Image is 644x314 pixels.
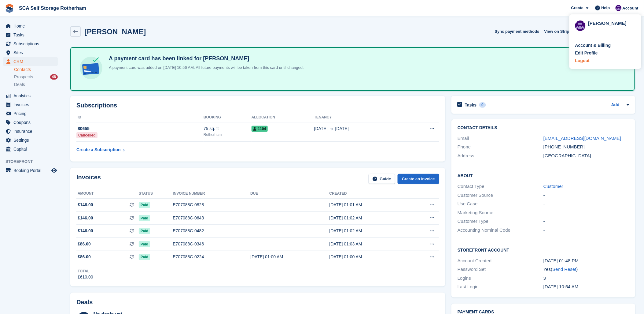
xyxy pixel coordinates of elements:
[458,247,629,253] h2: Storefront Account
[329,254,408,260] div: [DATE] 01:00 AM
[13,127,50,136] span: Insurance
[543,284,579,289] time: 2025-05-24 09:54:50 UTC
[458,218,543,225] div: Customer Type
[602,5,610,11] span: Help
[3,22,58,30] a: menu
[139,228,150,234] span: Paid
[575,21,586,31] img: Kelly Neesham
[458,209,543,216] div: Marketing Source
[543,200,629,207] div: -
[13,92,50,100] span: Analytics
[458,275,543,282] div: Logins
[314,125,328,132] span: [DATE]
[139,215,150,221] span: Paid
[50,167,58,174] a: Preview store
[106,65,304,71] p: A payment card was added on [DATE] 10:56 AM. All future payments will be taken from this card unt...
[543,275,629,282] div: 3
[173,189,250,199] th: Invoice number
[3,127,58,136] a: menu
[252,126,268,132] span: 1104
[495,26,539,36] button: Sync payment methods
[575,50,598,56] div: Edit Profile
[250,189,329,199] th: Due
[543,192,629,199] div: -
[14,67,58,73] a: Contacts
[204,132,252,137] div: Rotherham
[544,28,572,35] span: View on Stripe
[369,174,396,184] a: Guide
[78,215,93,221] span: £146.00
[250,254,329,260] div: [DATE] 01:00 AM
[76,132,98,138] div: Cancelled
[3,100,58,109] a: menu
[3,145,58,153] a: menu
[575,42,635,49] a: Account & Billing
[13,22,50,30] span: Home
[553,267,576,272] a: Send Reset
[173,202,250,208] div: E707088C-0828
[3,136,58,144] a: menu
[13,109,50,118] span: Pricing
[542,26,579,36] a: View on Stripe
[78,228,93,234] span: £146.00
[575,58,590,64] div: Logout
[458,266,543,273] div: Password Set
[76,299,93,306] h2: Deals
[458,135,543,142] div: Email
[50,74,58,80] div: 48
[14,74,33,80] span: Prospects
[139,254,150,260] span: Paid
[173,254,250,260] div: E707088C-0224
[458,152,543,159] div: Address
[78,268,93,274] div: Total
[465,102,477,108] h2: Tasks
[78,202,93,208] span: £146.00
[3,166,58,175] a: menu
[329,202,408,208] div: [DATE] 01:01 AM
[575,50,635,56] a: Edit Profile
[543,218,629,225] div: -
[458,257,543,264] div: Account Created
[14,82,25,88] span: Deals
[571,5,583,11] span: Create
[78,274,93,280] div: £610.00
[329,228,408,234] div: [DATE] 01:02 AM
[543,144,629,151] div: [PHONE_NUMBER]
[3,92,58,100] a: menu
[3,118,58,127] a: menu
[3,48,58,57] a: menu
[84,28,146,36] h2: [PERSON_NAME]
[543,209,629,216] div: -
[204,113,252,122] th: Booking
[5,4,14,13] img: stora-icon-8386f47178a22dfd0bd8f6a31ec36ba5ce8667c1dd55bd0f319d3a0aa187defe.svg
[13,145,50,153] span: Capital
[458,172,629,178] h2: About
[458,200,543,207] div: Use Case
[76,113,204,122] th: ID
[458,283,543,290] div: Last Login
[76,125,204,132] div: 80655
[616,5,622,11] img: Kelly Neesham
[458,227,543,234] div: Accounting Nominal Code
[543,257,629,264] div: [DATE] 01:48 PM
[6,159,61,165] span: Storefront
[139,202,150,208] span: Paid
[398,174,439,184] a: Create an Invoice
[173,215,250,221] div: E707088C-0643
[611,102,620,109] a: Add
[76,174,101,184] h2: Invoices
[14,81,58,88] a: Deals
[76,144,125,155] a: Create a Subscription
[173,241,250,247] div: E707088C-0346
[173,228,250,234] div: E707088C-0482
[106,55,304,62] h4: A payment card has been linked for [PERSON_NAME]
[329,215,408,221] div: [DATE] 01:02 AM
[588,20,635,25] div: [PERSON_NAME]
[139,241,150,247] span: Paid
[76,102,439,109] h2: Subscriptions
[575,58,635,64] a: Logout
[543,152,629,159] div: [GEOGRAPHIC_DATA]
[575,42,611,49] div: Account & Billing
[458,144,543,151] div: Phone
[479,102,486,108] div: 0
